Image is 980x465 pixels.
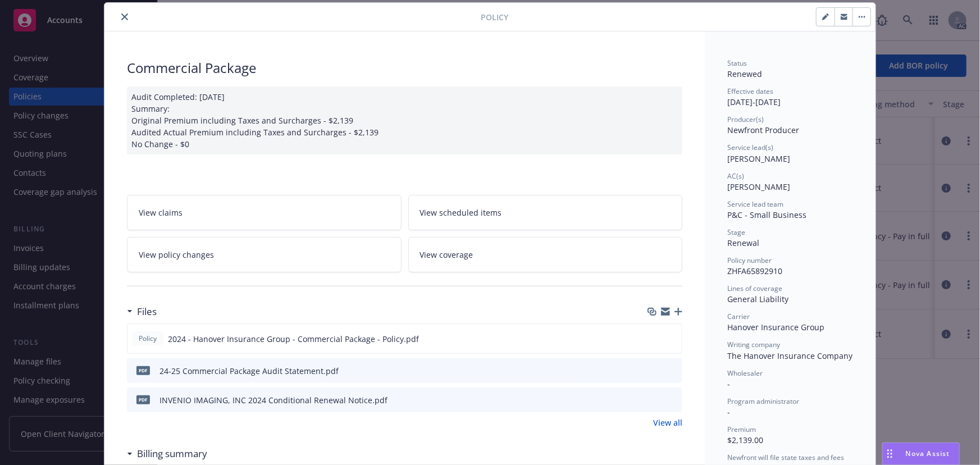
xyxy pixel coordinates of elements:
span: Renewed [727,69,762,79]
span: Stage [727,227,745,237]
span: pdf [136,395,150,404]
span: $2,139.00 [727,435,763,445]
button: download file [650,394,659,406]
a: View claims [127,195,402,230]
a: View all [653,417,682,428]
button: close [118,10,131,24]
span: Hanover Insurance Group [727,322,824,332]
span: The Hanover Insurance Company [727,350,853,361]
span: Producer(s) [727,115,764,124]
a: View policy changes [127,237,402,272]
span: pdf [136,366,150,375]
h3: Billing summary [137,446,207,461]
button: preview file [668,365,678,377]
span: Premium [727,425,756,434]
span: - [727,379,730,389]
div: Drag to move [883,443,897,464]
div: Files [127,304,157,319]
span: Wholesaler [727,368,763,378]
span: - [727,407,730,417]
span: Newfront Producer [727,125,799,135]
span: Program administrator [727,396,799,406]
span: Effective dates [727,86,773,96]
button: download file [650,365,659,377]
span: Nova Assist [906,449,950,458]
button: preview file [667,333,677,345]
div: INVENIO IMAGING, INC 2024 Conditional Renewal Notice.pdf [159,394,388,406]
div: 24-25 Commercial Package Audit Statement.pdf [159,365,339,377]
span: 2024 - Hanover Insurance Group - Commercial Package - Policy.pdf [168,333,419,345]
h3: Files [137,304,157,319]
button: preview file [668,394,678,406]
span: Status [727,58,747,68]
span: View scheduled items [420,207,502,218]
span: Policy [481,11,508,23]
span: ZHFA65892910 [727,266,782,276]
span: View coverage [420,249,473,261]
a: View coverage [408,237,683,272]
span: View claims [139,207,183,218]
span: Newfront will file state taxes and fees [727,453,844,462]
div: General Liability [727,293,853,305]
button: Nova Assist [882,443,960,465]
span: Service lead(s) [727,143,773,152]
div: Billing summary [127,446,207,461]
span: [PERSON_NAME] [727,181,790,192]
span: AC(s) [727,171,744,181]
div: Commercial Package [127,58,682,77]
span: [PERSON_NAME] [727,153,790,164]
div: Audit Completed: [DATE] Summary: Original Premium including Taxes and Surcharges - $2,139 Audited... [127,86,682,154]
button: download file [649,333,658,345]
span: Renewal [727,238,759,248]
span: P&C - Small Business [727,209,806,220]
span: Policy [136,334,159,344]
span: Service lead team [727,199,783,209]
span: View policy changes [139,249,214,261]
span: Carrier [727,312,750,321]
div: [DATE] - [DATE] [727,86,853,108]
span: Policy number [727,256,772,265]
span: Writing company [727,340,780,349]
a: View scheduled items [408,195,683,230]
span: Lines of coverage [727,284,782,293]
